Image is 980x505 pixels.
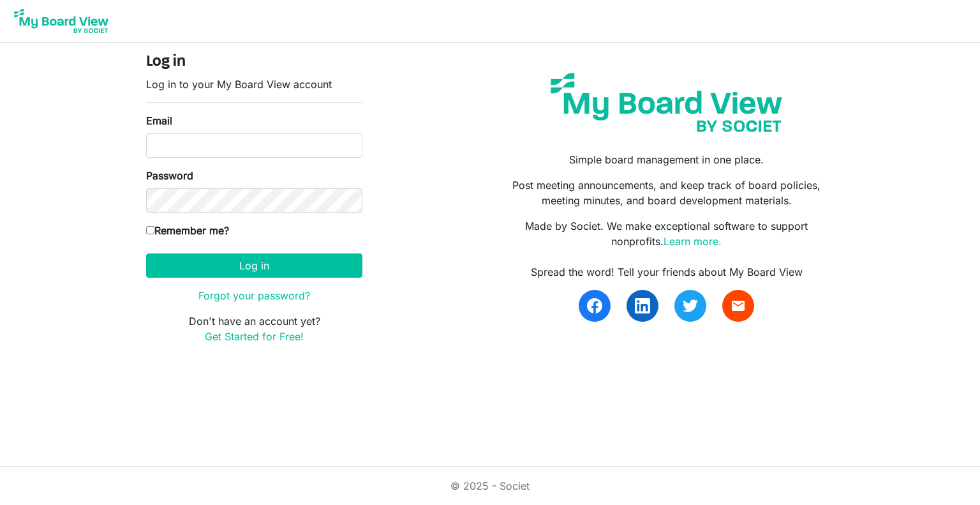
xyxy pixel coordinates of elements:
a: Get Started for Free! [205,330,304,343]
a: Forgot your password? [198,289,310,302]
label: Password [146,168,193,183]
img: twitter.svg [683,298,698,313]
div: Spread the word! Tell your friends about My Board View [500,264,834,280]
span: email [731,298,746,313]
img: facebook.svg [587,298,602,313]
a: email [722,290,754,322]
a: Learn more. [664,235,722,248]
p: Simple board management in one place. [500,152,834,167]
input: Remember me? [146,226,154,234]
p: Post meeting announcements, and keep track of board policies, meeting minutes, and board developm... [500,177,834,208]
label: Remember me? [146,223,229,238]
p: Log in to your My Board View account [146,77,362,92]
img: My Board View Logo [10,5,112,37]
button: Log in [146,253,362,278]
h4: Log in [146,53,362,72]
p: Made by Societ. We make exceptional software to support nonprofits. [500,218,834,249]
img: linkedin.svg [635,298,650,313]
label: Email [146,113,172,128]
p: Don't have an account yet? [146,313,362,344]
a: © 2025 - Societ [450,479,530,492]
img: my-board-view-societ.svg [541,63,792,142]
